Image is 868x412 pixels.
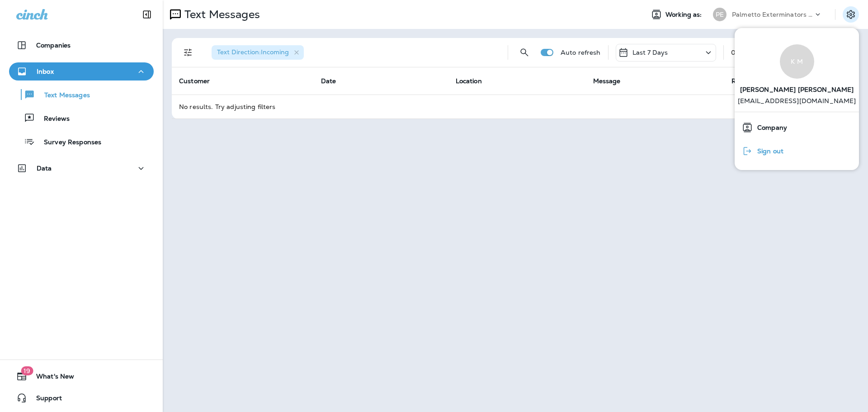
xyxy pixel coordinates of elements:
p: Palmetto Exterminators LLC [732,11,813,18]
span: Company [753,124,787,132]
p: Text Messages [35,91,90,100]
p: Reviews [35,115,70,123]
button: Filters [179,43,197,62]
button: Settings [843,6,859,23]
span: Text Direction : Incoming [217,48,289,56]
span: Customer [179,77,210,85]
button: Inbox [9,62,154,81]
span: What's New [27,373,74,384]
p: [EMAIL_ADDRESS][DOMAIN_NAME] [738,97,856,112]
button: 19What's New [9,367,154,385]
div: 0 - 0 [731,49,743,56]
a: Company [738,118,855,137]
div: Text Direction:Incoming [212,45,304,60]
p: Last 7 Days [632,49,668,56]
span: Support [27,394,62,405]
button: Collapse Sidebar [134,5,160,24]
span: Working as: [665,11,704,19]
button: Support [9,389,154,407]
span: Location [456,77,482,85]
button: Text Messages [9,85,154,104]
button: Reviews [9,109,154,128]
div: K M [780,44,814,79]
div: PE [713,8,726,21]
button: Survey Responses [9,132,154,151]
td: No results. Try adjusting filters [172,95,859,118]
p: Text Messages [181,8,260,21]
button: Sign out [735,139,859,163]
p: Data [37,165,52,172]
p: Inbox [37,68,54,75]
p: Survey Responses [35,138,101,147]
span: Message [593,77,621,85]
span: 19 [21,366,33,375]
button: Company [735,116,859,139]
span: Sign out [753,147,783,155]
p: Companies [36,42,71,49]
p: Auto refresh [561,49,601,56]
button: Companies [9,36,154,54]
span: Date [321,77,336,85]
button: Data [9,159,154,177]
button: Search Messages [515,43,533,62]
span: [PERSON_NAME] [PERSON_NAME] [740,79,854,97]
a: K M[PERSON_NAME] [PERSON_NAME] [EMAIL_ADDRESS][DOMAIN_NAME] [735,35,859,112]
span: Replied [731,77,755,85]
